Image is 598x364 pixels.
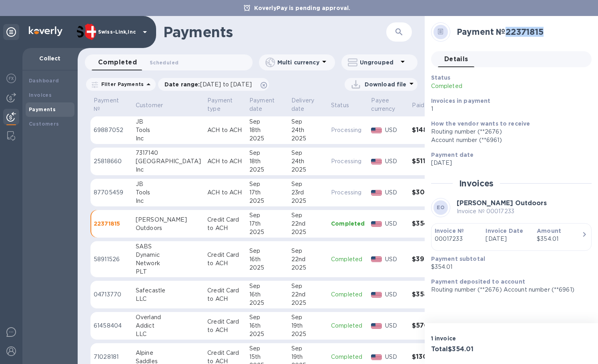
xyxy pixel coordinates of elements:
div: $354.01 [537,235,582,243]
div: PLT [136,268,201,276]
div: Sep [249,180,285,188]
p: USD [385,126,405,134]
div: Sep [249,211,285,220]
div: 2025 [291,299,325,307]
div: 2025 [249,134,285,143]
b: Payment deposited to account [431,278,525,285]
img: USD [371,221,382,227]
div: 2025 [291,197,325,205]
span: Payment date [249,96,285,113]
p: 00017233 [435,235,480,243]
span: Details [444,54,468,65]
p: Invoice № 00017233 [457,207,547,216]
p: USD [385,220,405,228]
div: Date range:[DATE] to [DATE] [158,78,269,91]
div: 18th [249,157,285,166]
div: 2025 [291,166,325,174]
span: Payment № [94,96,129,113]
span: Paid [412,101,435,110]
p: [DATE] [431,159,585,167]
p: 87705459 [94,188,129,197]
p: USD [385,322,405,330]
p: Filter Payments [98,81,144,88]
div: 2025 [249,197,285,205]
p: Completed [331,255,365,264]
h1: Payments [163,24,386,40]
div: Sep [249,344,285,353]
img: USD [371,190,382,196]
div: LLC [136,330,201,338]
div: 17th [249,188,285,197]
p: Routing number (**2676) Account number (**6961) [431,286,585,294]
div: 2025 [291,264,325,272]
div: 2025 [249,166,285,174]
p: 22371815 [94,220,129,228]
div: Sep [291,313,325,322]
div: Tools [136,126,201,134]
h3: $305.05 [412,189,445,196]
p: USD [385,290,405,299]
div: Network [136,259,201,268]
div: Sep [291,282,325,290]
p: Payment type [207,96,233,113]
b: Invoices in payment [431,98,491,104]
p: Credit Card to ACH [207,251,243,268]
p: 25818660 [94,157,129,166]
button: Invoice №00017233Invoice Date[DATE]Amount$354.01 [431,223,592,251]
p: ACH to ACH [207,188,243,197]
div: 7317140 [136,149,201,157]
p: 1 [431,105,585,113]
img: USD [371,128,382,133]
h3: $354.01 [412,220,445,228]
div: JB [136,180,201,188]
p: USD [385,188,405,197]
span: Customer [136,101,173,110]
img: USD [371,354,382,360]
div: [GEOGRAPHIC_DATA] [136,157,201,166]
b: Invoices [29,92,52,98]
h3: $130.00 [412,353,445,361]
div: Sep [249,118,285,126]
p: $354.01 [431,263,585,271]
p: [DATE] [486,235,530,243]
div: Addict [136,322,201,330]
p: Ungrouped [360,58,398,66]
div: Sep [249,313,285,322]
p: Swiss-Link,Inc [98,29,138,35]
p: 04713770 [94,290,129,299]
img: USD [371,292,382,298]
p: Date range : [165,80,256,88]
div: Routing number (**2676) [431,128,585,136]
div: 19th [291,353,325,361]
b: EO [437,204,444,210]
div: Sep [291,344,325,353]
p: ACH to ACH [207,157,243,166]
p: Multi currency [277,58,319,66]
div: SABS [136,242,201,251]
img: USD [371,323,382,329]
b: Invoice Date [486,228,523,234]
img: Logo [29,26,62,36]
img: USD [371,256,382,262]
b: Dashboard [29,78,59,84]
div: 2025 [249,264,285,272]
div: 18th [249,126,285,134]
p: 58911526 [94,255,129,264]
div: 24th [291,126,325,134]
div: 24th [291,157,325,166]
h3: $398.27 [412,256,445,263]
h3: $511.42 [412,158,445,165]
span: Payment type [207,96,243,113]
div: Inc [136,134,201,143]
b: Payments [29,106,56,112]
div: 22nd [291,290,325,299]
div: Inc [136,197,201,205]
div: 16th [249,255,285,264]
h3: $358.28 [412,291,445,298]
p: Processing [331,126,365,134]
p: Collect [29,54,71,62]
div: [PERSON_NAME] [136,216,201,224]
b: Amount [537,228,561,234]
b: How the vendor wants to receive [431,120,530,127]
div: Sep [249,247,285,255]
